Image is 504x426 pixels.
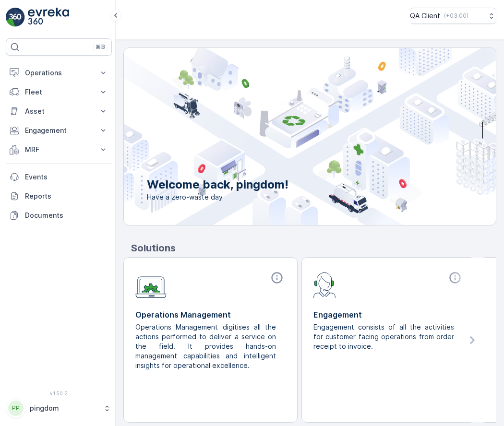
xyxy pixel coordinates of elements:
img: logo_light-DOdMpM7g.png [28,8,69,27]
img: city illustration [81,48,496,225]
p: Reports [25,191,108,201]
p: QA Client [410,11,440,21]
p: Fleet [25,87,93,97]
button: MRF [6,140,112,159]
p: ( +03:00 ) [444,12,468,20]
a: Reports [6,187,112,206]
p: pingdom [30,403,98,413]
span: v 1.50.2 [6,390,112,396]
p: Engagement [313,309,464,320]
div: PP [8,401,24,416]
p: Engagement consists of all the activities for customer facing operations from order receipt to in... [313,322,456,351]
button: Asset [6,102,112,121]
img: module-icon [313,271,336,298]
button: Fleet [6,83,112,102]
button: Engagement [6,121,112,140]
p: Solutions [131,241,496,255]
img: logo [6,8,25,27]
button: QA Client(+03:00) [410,8,496,24]
button: PPpingdom [6,398,112,418]
p: Operations Management [135,309,286,320]
p: MRF [25,145,93,154]
a: Events [6,167,112,187]
p: Operations [25,68,93,78]
img: module-icon [135,271,167,298]
button: Operations [6,63,112,83]
p: Events [25,172,108,182]
a: Documents [6,206,112,225]
p: Asset [25,106,93,116]
span: Have a zero-waste day [147,192,288,202]
p: ⌘B [96,43,105,51]
p: Welcome back, pingdom! [147,177,288,192]
p: Engagement [25,126,93,135]
p: Operations Management digitises all the actions performed to deliver a service on the field. It p... [135,322,278,370]
p: Documents [25,211,108,220]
